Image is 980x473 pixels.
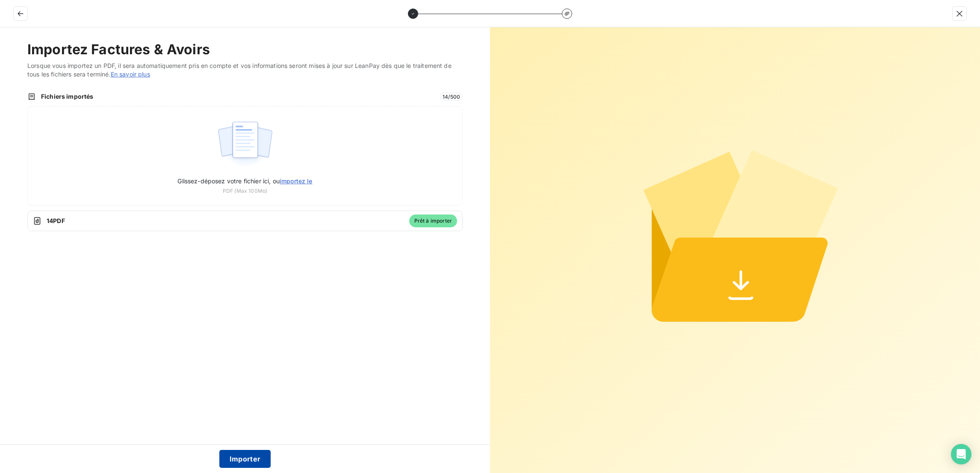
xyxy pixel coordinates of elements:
[27,41,463,58] h2: Importez Factures & Avoirs
[219,450,271,468] button: Importer
[177,177,312,185] span: Glissez-déposez votre fichier ici, ou
[440,93,463,100] span: 14 / 500
[27,62,463,79] span: Lorsque vous importez un PDF, il sera automatiquement pris en compte et vos informations seront m...
[217,117,274,171] img: illustration
[41,92,435,101] span: Fichiers importés
[280,177,313,185] span: importez le
[47,217,404,225] span: 14 PDF
[409,214,457,227] span: Prêt à importer
[223,187,267,195] span: PDF (Max 100Mo)
[951,444,971,464] div: Open Intercom Messenger
[111,71,150,78] a: En savoir plus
